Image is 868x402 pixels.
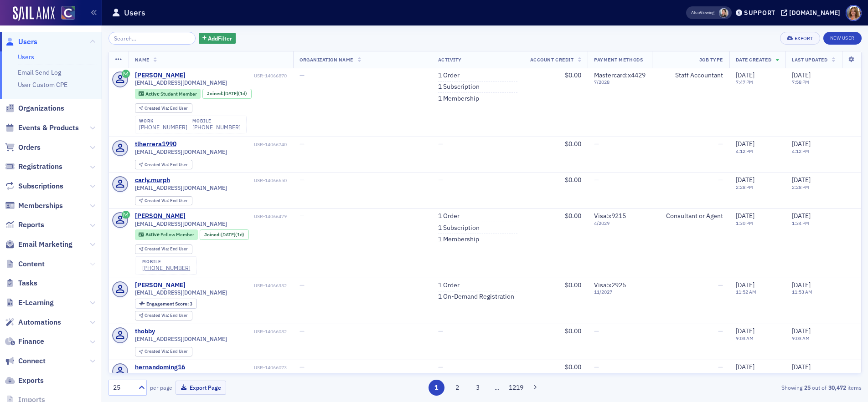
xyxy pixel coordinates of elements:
div: [PERSON_NAME] [135,71,186,80]
div: [PERSON_NAME] [135,212,186,220]
span: — [300,176,305,184]
a: [PHONE_NUMBER] [139,124,187,131]
span: Orders [18,142,41,153]
a: Registrations [5,162,62,172]
span: — [300,212,305,220]
span: [EMAIL_ADDRESS][DOMAIN_NAME] [135,79,227,86]
span: Organization Name [300,56,353,63]
button: [DOMAIN_NAME] [781,10,843,16]
div: Export [795,36,813,41]
span: Student Member [160,91,197,97]
span: 11 / 2027 [594,289,646,295]
span: Date Created [736,56,771,63]
div: Staff Accountant [658,71,723,80]
span: Connect [18,356,46,366]
a: Users [5,37,37,47]
a: Memberships [5,201,63,211]
span: Active [145,91,160,97]
a: [PHONE_NUMBER] [142,265,191,271]
div: USR-14066870 [187,73,287,79]
span: — [438,327,443,335]
span: Job Type [699,56,723,63]
span: [DATE] [736,327,754,335]
a: 1 Subscription [438,83,480,91]
span: [DATE] [736,176,754,184]
div: [DOMAIN_NAME] [789,9,840,17]
span: Exports [18,376,44,386]
span: [DATE] [792,327,811,335]
span: Fellow Member [160,231,194,238]
a: Email Marketing [5,239,72,249]
span: Joined : [207,91,224,97]
span: Memberships [18,201,63,211]
a: Orders [5,142,41,153]
a: 1 Membership [438,95,479,103]
span: [EMAIL_ADDRESS][DOMAIN_NAME] [135,184,227,191]
time: 2:28 PM [792,184,809,190]
div: Active: Active: Student Member [135,89,201,99]
div: Created Via: End User [135,244,192,254]
a: Automations [5,317,61,327]
div: hernandoming16 [135,363,185,371]
div: USR-14066082 [156,329,287,335]
div: Joined: 2025-10-06 00:00:00 [202,89,252,99]
div: [PERSON_NAME] [135,281,186,290]
span: Events & Products [18,123,79,133]
span: $0.00 [565,212,581,220]
span: [DATE] [792,140,811,148]
span: Add Filter [208,34,232,42]
span: — [718,176,723,184]
span: Visa : x2925 [594,281,626,289]
span: Activity [438,56,462,63]
time: 8:33 AM [736,371,754,377]
div: (1d) [221,232,244,238]
span: — [300,327,305,335]
time: 7:58 PM [792,79,809,85]
img: SailAMX [13,6,55,21]
span: — [438,176,443,184]
span: Engagement Score : [146,300,190,307]
span: [DATE] [736,71,754,79]
div: Created Via: End User [135,347,192,356]
time: 11:52 AM [736,289,756,295]
a: New User [823,32,862,45]
div: End User [145,349,188,354]
div: mobile [192,118,241,124]
span: Joined : [204,232,222,238]
a: 1 Order [438,212,460,220]
a: 1 Order [438,281,460,290]
span: — [438,140,443,148]
time: 11:53 AM [792,289,812,295]
span: [DATE] [792,281,811,289]
button: 3 [470,380,486,396]
time: 7:47 PM [736,79,753,85]
time: 8:33 AM [792,371,810,377]
span: $0.00 [565,327,581,335]
a: Subscriptions [5,181,63,191]
div: End User [145,198,188,204]
span: [DATE] [792,212,811,220]
span: Account Credit [530,56,573,63]
span: Created Via : [145,162,170,168]
div: [PHONE_NUMBER] [192,124,241,131]
span: — [300,71,305,79]
span: — [718,363,723,371]
a: Connect [5,356,46,366]
span: Active [145,231,160,238]
div: Active: Active: Fellow Member [135,229,198,239]
span: [DATE] [736,281,754,289]
span: — [594,327,599,335]
a: Users [18,53,34,61]
a: Active Student Member [139,91,196,97]
span: Reports [18,220,44,230]
span: [DATE] [221,231,235,238]
span: Pamela Galey-Coleman [719,8,728,18]
a: Active Fellow Member [139,232,194,238]
span: Created Via : [145,105,170,111]
button: 2 [449,380,465,396]
time: 4:12 PM [736,148,753,154]
div: thobby [135,327,155,336]
span: [EMAIL_ADDRESS][DOMAIN_NAME] [135,336,227,342]
span: — [718,327,723,335]
span: Tasks [18,278,37,288]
